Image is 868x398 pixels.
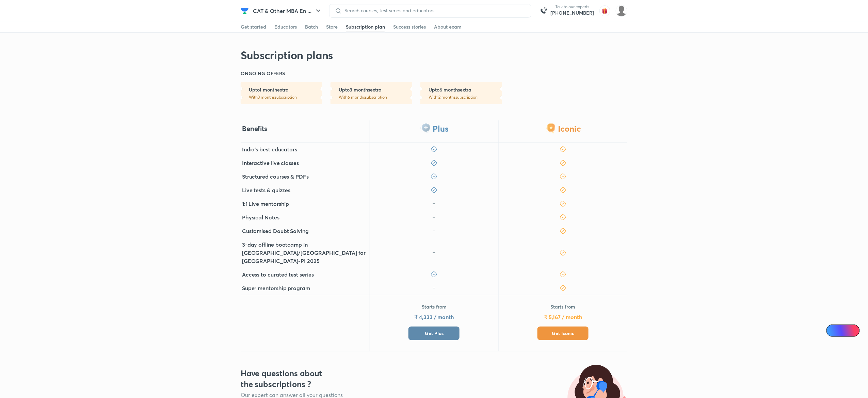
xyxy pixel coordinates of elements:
[241,70,285,77] h6: ONGOING OFFERS
[342,8,526,13] input: Search courses, test series and educators
[274,21,297,32] a: Educators
[408,327,460,340] button: Get Plus
[242,145,297,153] h5: India's best educators
[393,23,426,30] div: Success stories
[434,21,462,32] a: About exam
[537,327,589,340] button: Get Iconic
[242,159,299,167] h5: Interactive live classes
[249,4,326,18] button: CAT & Other MBA En ...
[242,227,309,235] h5: Customised Doubt Solving
[429,86,502,93] h6: Upto 6 months extra
[550,4,594,10] p: Talk to our experts
[415,313,454,321] h5: ₹ 4,333 / month
[339,95,412,100] p: With 6 months subscription
[242,200,289,208] h5: 1:1 Live mentorship
[242,124,267,133] h4: Benefits
[249,95,322,100] p: With 3 months subscription
[537,4,550,18] img: call-us
[393,21,426,32] a: Success stories
[599,5,610,16] img: avatar
[431,214,437,221] img: icon
[431,228,437,234] img: icon
[431,200,437,207] img: icon
[331,82,412,104] a: Upto3 monthsextraWith6 monthssubscription
[249,86,322,93] h6: Upto 1 month extra
[544,313,582,321] h5: ₹ 5,167 / month
[305,23,318,30] div: Batch
[838,328,856,333] span: Ai Doubts
[242,284,310,292] h5: Super mentorship program
[346,23,385,30] div: Subscription plan
[339,86,412,93] h6: Upto 3 months extra
[326,23,338,30] div: Store
[346,21,385,32] a: Subscription plan
[305,21,318,32] a: Batch
[429,95,502,100] p: With 12 months subscription
[242,270,314,279] h5: Access to curated test series
[434,23,462,30] div: About exam
[326,21,338,32] a: Store
[274,23,297,30] div: Educators
[241,7,249,15] img: Company Logo
[552,330,574,337] span: Get Iconic
[431,285,437,292] img: icon
[551,303,576,310] p: Starts from
[826,325,860,337] a: Ai Doubts
[550,10,594,16] a: [PHONE_NUMBER]
[425,330,444,337] span: Get Plus
[242,172,309,181] h5: Structured courses & PDFs
[241,48,333,62] h2: Subscription plans
[831,328,836,333] img: Icon
[241,368,333,389] h3: Have questions about the subscriptions ?
[616,5,627,17] img: Nilesh
[242,213,279,221] h5: Physical Notes
[420,82,502,104] a: Upto6 monthsextraWith12 monthssubscription
[242,241,368,265] h5: 3-day offline bootcamp in [GEOGRAPHIC_DATA]/[GEOGRAPHIC_DATA] for [GEOGRAPHIC_DATA]-PI 2025
[242,186,290,194] h5: Live tests & quizzes
[422,303,447,310] p: Starts from
[431,249,437,256] img: icon
[241,21,266,32] a: Get started
[241,23,266,30] div: Get started
[241,82,322,104] a: Upto1 monthextraWith3 monthssubscription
